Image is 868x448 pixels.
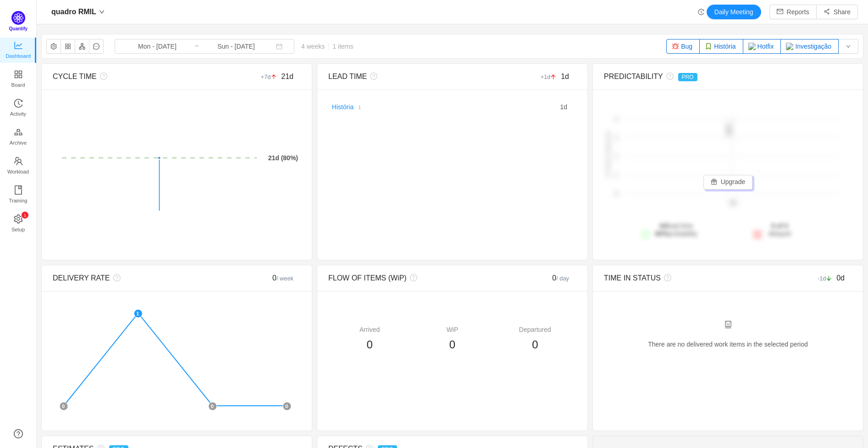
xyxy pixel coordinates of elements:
[328,325,411,335] div: Arrived
[367,73,377,80] i: icon: question-circle
[699,39,743,54] button: História
[556,275,569,282] small: / day
[99,9,105,15] i: icon: down
[661,274,671,281] i: icon: question-circle
[707,5,761,19] button: Daily Meeting
[14,157,23,166] i: icon: team
[604,273,790,284] div: TIME IN STATUS
[678,73,697,81] span: PRO
[449,338,455,351] span: 0
[407,274,417,281] i: icon: question-circle
[411,325,493,335] div: WiP
[615,173,618,178] tspan: 1
[328,73,367,80] span: LEAD TIME
[14,214,23,224] i: icon: setting
[561,73,569,80] span: 1d
[14,186,23,204] a: Training
[615,116,618,122] tspan: 2
[332,103,354,111] a: História
[816,5,858,19] button: icon: share-altShare
[703,175,753,190] button: icon: giftUpgrade
[532,338,538,351] span: 0
[10,134,27,152] span: Archive
[276,275,293,282] small: / week
[9,26,28,31] span: Quantify
[366,338,372,351] span: 0
[9,191,27,210] span: Training
[705,43,712,50] img: 10315
[698,9,704,15] i: icon: history
[604,320,852,359] div: There are no delivered work items in the selected period
[23,212,26,218] p: 1
[672,43,679,50] img: 10303
[743,39,781,54] button: Hotfix
[11,11,25,25] img: Quantify
[615,154,618,159] tspan: 1
[14,41,23,60] a: Dashboard
[14,128,23,137] i: icon: gold
[541,73,561,80] small: +1d
[272,274,293,282] span: 0
[14,215,23,233] a: icon: settingSetup
[780,39,839,54] button: Investigação
[14,157,23,175] a: Workload
[199,41,273,51] input: End date
[769,5,817,19] button: icon: mailReports
[663,73,674,80] i: icon: question-circle
[494,325,576,335] div: Departured
[61,39,75,54] button: icon: appstore
[53,273,239,284] div: DELIVERY RATE
[14,429,23,438] a: icon: question-circle
[14,99,23,118] a: Activity
[281,73,293,80] span: 21d
[14,70,23,89] a: Board
[514,273,576,284] div: 0
[826,275,832,281] i: icon: arrow-down
[771,222,788,230] strong: 0 of 0
[14,70,23,79] i: icon: appstore
[354,103,361,111] a: 1
[97,73,107,80] i: icon: question-circle
[604,71,790,82] div: PREDICTABILITY
[22,212,28,218] sup: 1
[11,220,25,239] span: Setup
[10,105,26,123] span: Activity
[836,274,845,282] span: 0d
[14,99,23,108] i: icon: history
[358,105,361,110] small: 1
[6,47,31,65] span: Dashboard
[14,41,23,50] i: icon: line-chart
[271,74,277,80] i: icon: arrow-up
[53,73,97,80] span: CYCLE TIME
[786,43,793,50] img: 10718
[294,43,360,50] span: 4 weeks
[328,273,514,284] div: FLOW OF ITEMS (WiP)
[730,200,736,207] tspan: 0d
[655,222,697,237] span: lead time
[655,230,697,237] span: probability
[659,222,667,230] strong: 0d
[615,191,618,196] tspan: 0
[120,41,194,51] input: Start date
[261,73,282,80] small: +7d
[332,43,353,50] span: 1 items
[768,222,791,237] span: delayed
[560,103,568,111] span: d
[46,39,61,54] button: icon: setting
[276,43,282,50] i: icon: calendar
[51,5,96,19] span: quadro RMIL
[7,162,29,181] span: Workload
[560,103,564,111] span: 1
[748,43,756,50] img: 10655
[550,74,556,80] i: icon: arrow-up
[110,274,121,281] i: icon: question-circle
[666,39,700,54] button: Bug
[724,321,732,328] i: icon: robot
[818,275,836,282] small: -1d
[605,131,611,179] text: # of items delivered
[89,39,104,54] button: icon: message
[615,135,618,140] tspan: 2
[655,230,668,237] strong: 80%
[838,39,858,54] button: icon: down
[75,39,89,54] button: icon: apartment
